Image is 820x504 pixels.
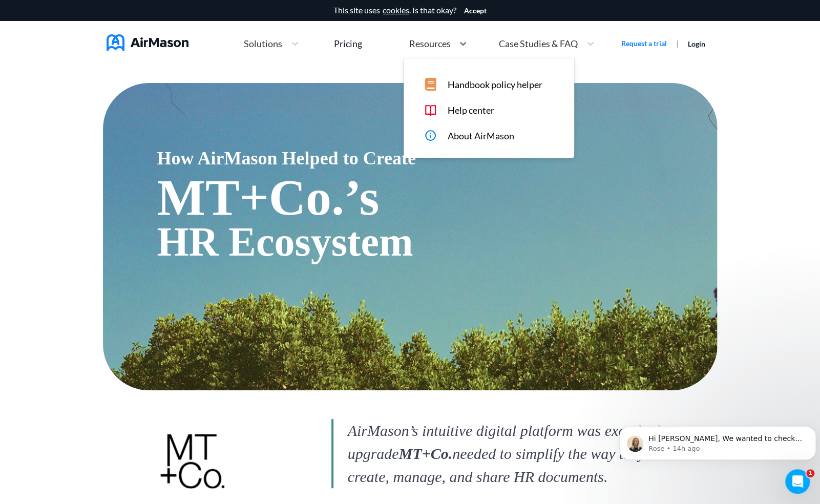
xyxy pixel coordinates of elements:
[157,211,718,272] span: HR Ecosystem
[688,39,705,48] a: Login
[447,79,542,90] span: Handbook policy helper
[157,172,718,223] h1: MT+Co.’s
[152,419,234,501] img: logo
[383,6,409,15] a: cookies
[615,405,820,476] iframe: Intercom notifications message
[499,39,578,48] span: Case Studies & FAQ
[806,469,814,477] span: 1
[107,34,188,51] img: AirMason Logo
[244,39,282,48] span: Solutions
[785,469,810,494] iframe: Intercom live chat
[676,38,679,48] span: |
[447,105,494,116] span: Help center
[334,39,362,48] div: Pricing
[447,131,514,141] span: About AirMason
[157,144,718,172] span: How AirMason Helped to Create
[621,38,667,49] a: Request a trial
[464,7,487,15] button: Accept cookies
[334,34,362,53] a: Pricing
[399,445,453,462] b: MT+Co.
[331,419,685,488] p: AirMason’s intuitive digital platform was exactly the upgrade needed to simplify the way they cre...
[409,39,450,48] span: Resources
